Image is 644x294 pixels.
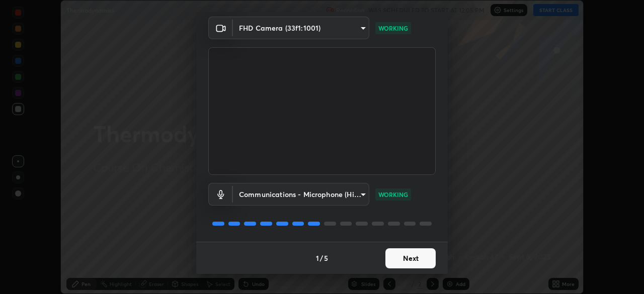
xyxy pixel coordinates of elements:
h4: / [320,253,323,263]
div: FHD Camera (33f1:1001) [233,183,369,206]
p: WORKING [378,190,408,199]
h4: 5 [324,253,328,263]
div: FHD Camera (33f1:1001) [233,17,369,39]
p: WORKING [378,24,408,33]
button: Next [385,248,436,268]
h4: 1 [316,253,319,263]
